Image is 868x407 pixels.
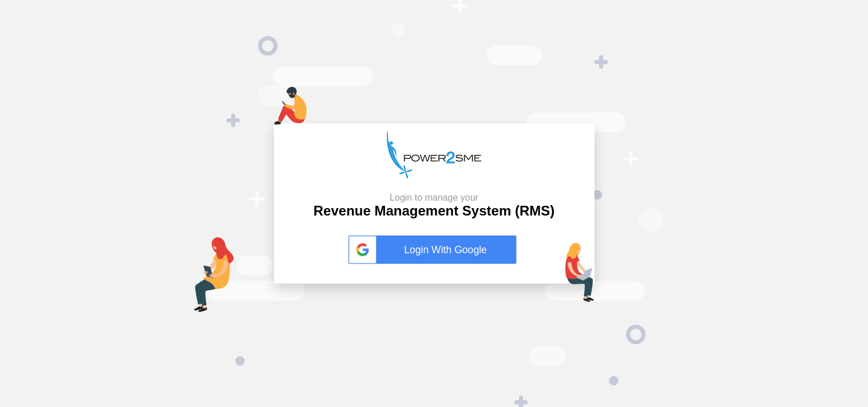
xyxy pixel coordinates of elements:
[194,237,234,312] img: tab-login.png
[565,243,594,302] img: lap-login.png
[314,192,554,220] h2: Revenue Management System (RMS)
[345,224,524,276] button: Login With Google
[348,236,520,264] a: Login With Google
[314,192,554,203] small: Login to manage your
[387,131,481,178] img: p2s_logo.png
[274,87,307,125] img: mob-login.png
